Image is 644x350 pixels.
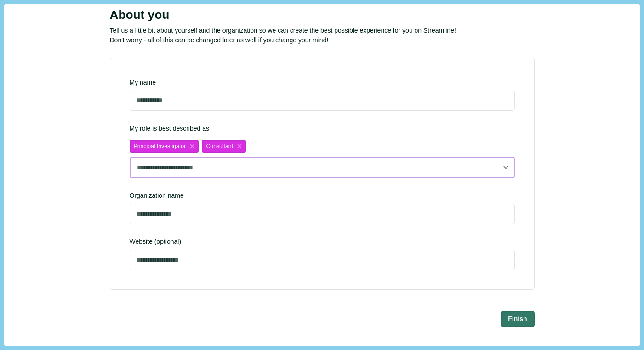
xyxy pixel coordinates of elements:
[134,143,186,150] span: Principal Investigator
[110,35,535,45] p: Don't worry - all of this can be changed later as well if you change your mind!
[130,78,515,87] div: My name
[130,237,515,247] span: Website (optional)
[110,8,535,23] div: About you
[130,124,515,178] div: My role is best described as
[206,143,233,150] span: Consultant
[110,26,535,35] p: Tell us a little bit about yourself and the organization so we can create the best possible exper...
[188,142,196,150] button: close
[501,311,534,327] button: Finish
[130,191,515,201] div: Organization name
[235,142,244,150] button: close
